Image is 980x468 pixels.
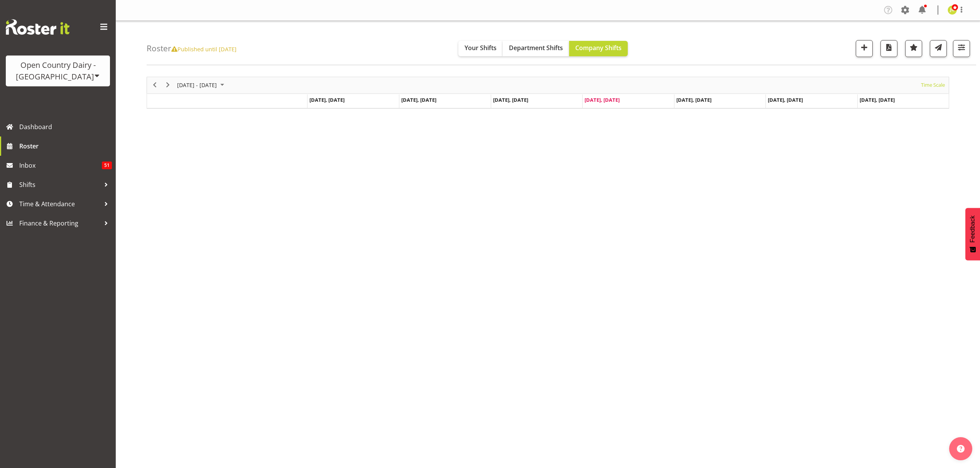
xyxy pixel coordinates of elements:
[953,40,970,57] button: Filter Shifts
[969,215,976,242] span: Feedback
[401,96,436,103] span: [DATE], [DATE]
[493,96,528,103] span: [DATE], [DATE]
[880,40,897,57] button: Download a PDF of the roster according to the set date range.
[575,44,622,52] span: Company Shifts
[163,80,173,90] button: Next
[14,59,102,82] div: Open Country Dairy - [GEOGRAPHIC_DATA]
[171,45,237,53] span: Published until [DATE]
[176,80,228,90] button: October 2025
[19,217,100,229] span: Finance & Reporting
[6,19,69,35] img: Rosterit website logo
[856,40,873,57] button: Add a new shift
[585,96,620,103] span: [DATE], [DATE]
[920,80,946,90] span: Time Scale
[920,80,946,90] button: Time Scale
[174,77,229,93] div: October 06 - 12, 2025
[957,445,965,453] img: help-xxl-2.png
[19,198,100,210] span: Time & Attendance
[948,5,957,15] img: jessica-greenwood7429.jpg
[965,208,980,260] button: Feedback - Show survey
[19,140,112,152] span: Roster
[309,96,345,103] span: [DATE], [DATE]
[150,80,160,90] button: Previous
[19,160,102,171] span: Inbox
[768,96,803,103] span: [DATE], [DATE]
[147,44,237,53] h4: Roster
[503,41,569,56] button: Department Shifts
[509,44,563,52] span: Department Shifts
[19,121,112,133] span: Dashboard
[176,80,218,90] span: [DATE] - [DATE]
[161,77,174,93] div: next period
[569,41,628,56] button: Company Shifts
[102,162,112,169] span: 51
[905,40,922,57] button: Highlight an important date within the roster.
[860,96,895,103] span: [DATE], [DATE]
[676,96,711,103] span: [DATE], [DATE]
[465,44,497,52] span: Your Shifts
[19,179,100,190] span: Shifts
[148,77,161,93] div: previous period
[147,77,949,109] div: Timeline Week of October 9, 2025
[458,41,503,56] button: Your Shifts
[930,40,947,57] button: Send a list of all shifts for the selected filtered period to all rostered employees.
